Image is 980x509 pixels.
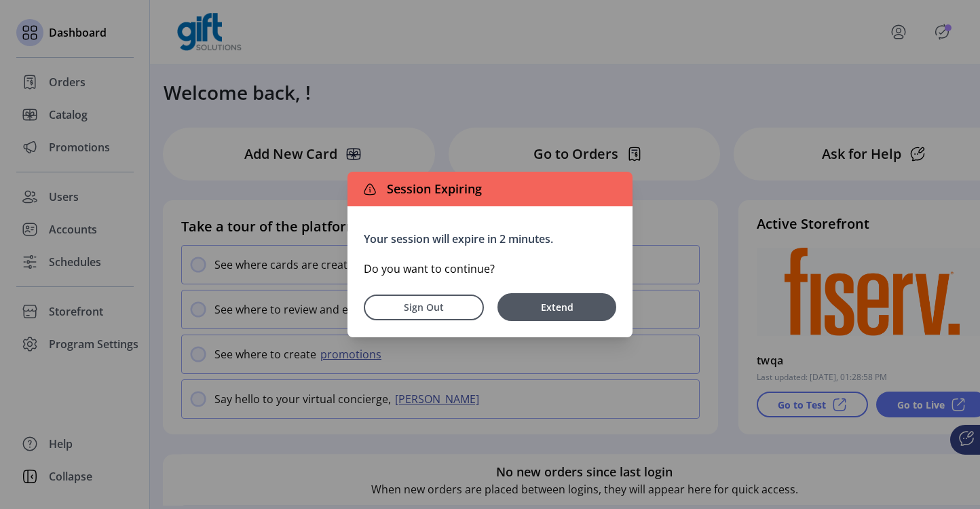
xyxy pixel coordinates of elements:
[364,295,484,320] button: Sign Out
[504,300,609,314] span: Extend
[364,261,616,277] p: Do you want to continue?
[381,300,466,314] span: Sign Out
[381,180,482,198] span: Session Expiring
[364,231,616,247] p: Your session will expire in 2 minutes.
[497,293,616,321] button: Extend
